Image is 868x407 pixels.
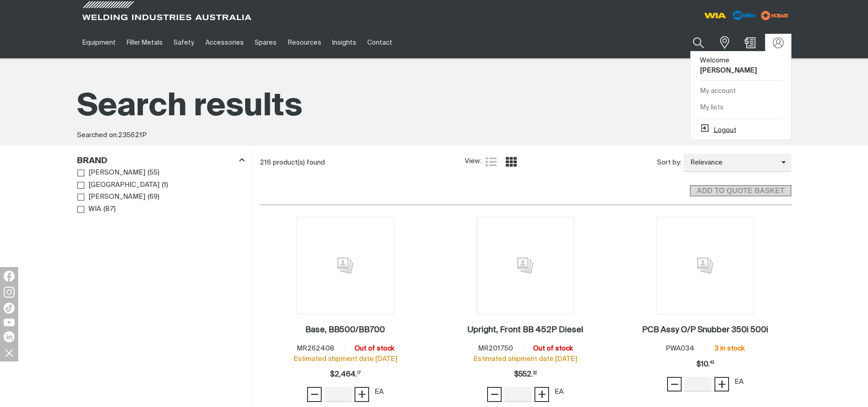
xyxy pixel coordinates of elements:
h2: Upright, Front BB 452P Diesel [467,326,583,334]
a: Resources [282,27,326,58]
span: + [538,386,546,402]
span: ( 55 ) [148,168,159,178]
a: Contact [362,27,398,58]
h1: Search results [77,87,791,127]
span: Estimated shipment date: [DATE] [473,355,577,362]
a: Shopping cart (0 product(s)) [743,37,757,48]
sup: 17 [357,371,361,375]
img: No image for this product [657,217,754,314]
a: Spares [249,27,282,58]
a: Filler Metals [121,27,168,58]
span: ADD TO QUOTE BASKET [691,185,790,197]
div: 216 [260,158,465,167]
a: List view [486,156,497,167]
span: PWA034 [666,345,694,352]
aside: Filters [77,151,245,216]
span: [PERSON_NAME] [88,168,145,178]
span: Out of stock [354,345,394,352]
a: WIA [77,203,102,216]
img: TikTok [4,303,15,314]
span: WIA [88,204,101,215]
ul: Brand [77,167,244,215]
a: [PERSON_NAME] [77,167,146,179]
div: EA [375,387,384,397]
input: Product name or item number... [672,32,714,53]
section: Add to cart control [260,175,791,200]
img: hide socials [1,345,17,361]
span: ( 69 ) [148,192,159,202]
div: EA [734,377,744,387]
button: Logout [700,123,736,134]
a: Insights [327,27,362,58]
button: Add selected products to the shopping cart [690,185,791,197]
div: Price [514,366,537,384]
nav: Main [77,27,613,58]
a: [GEOGRAPHIC_DATA] [77,179,160,191]
h3: Brand [77,156,108,166]
a: Upright, Front BB 452P Diesel [467,325,583,335]
span: $10. [696,355,714,374]
div: Price [696,355,714,374]
button: Search products [683,32,714,53]
span: + [718,376,726,392]
span: Out of stock [533,345,573,352]
img: YouTube [4,319,15,326]
span: MR262408 [297,345,334,352]
img: No image for this product [297,217,394,314]
span: [GEOGRAPHIC_DATA] [88,180,159,191]
sup: 32 [533,371,537,375]
div: EA [555,387,564,397]
span: $2,464. [330,366,361,384]
section: Product list controls [260,151,791,174]
span: [PERSON_NAME] [88,192,145,202]
div: Brand [77,155,245,167]
img: No image for this product [477,217,574,314]
span: 3 in stock [714,345,745,352]
h2: Base, BB500/BB700 [305,326,385,334]
span: 235621P [118,132,147,139]
span: − [670,376,679,392]
span: Relevance [683,158,781,168]
img: Instagram [4,287,15,298]
a: My account [691,83,791,100]
a: My lists [691,99,791,116]
span: + [358,386,366,402]
a: PCB Assy O/P Snubber 350i 500i [642,325,768,335]
span: − [310,386,319,402]
img: LinkedIn [4,331,15,342]
span: Estimated shipment date: [DATE] [293,355,397,362]
span: $552. [514,366,537,384]
span: View: [465,156,481,167]
a: Base, BB500/BB700 [305,325,385,335]
span: Welcome [700,57,757,74]
h2: PCB Assy O/P Snubber 350i 500i [642,326,768,334]
span: − [490,386,499,402]
a: Equipment [77,27,121,58]
div: Price [330,366,361,384]
span: MR201750 [478,345,513,352]
a: Safety [168,27,200,58]
a: [PERSON_NAME] [77,191,146,203]
div: Searched on: [77,130,791,141]
span: ( 1 ) [162,180,168,191]
img: miller [758,9,791,22]
span: ( 87 ) [103,204,116,215]
a: Accessories [200,27,249,58]
img: Facebook [4,271,15,282]
span: Sort by: [657,158,681,168]
b: [PERSON_NAME] [700,67,757,74]
sup: 43 [710,361,714,365]
span: product(s) found [273,159,325,166]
